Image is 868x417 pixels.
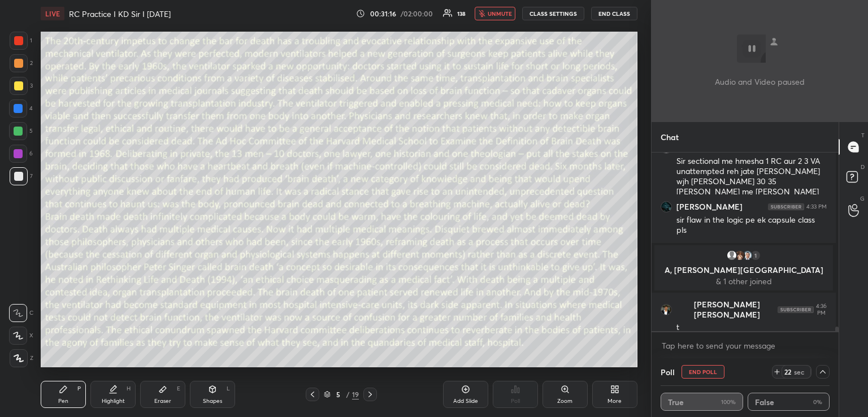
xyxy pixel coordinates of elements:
div: sir flaw in the logic pe ek capsule class pls [676,215,827,236]
h4: RC Practice I KD Sir I [DATE] [69,8,171,19]
p: G [860,194,865,203]
div: 7 [10,167,33,185]
h6: [PERSON_NAME] [676,202,743,212]
img: 4P8fHbbgJtejmAAAAAElFTkSuQmCC [768,203,804,210]
div: 5 [9,122,33,140]
p: & 1 other joined [661,277,826,286]
div: 1 [750,250,761,261]
div: Add Slide [453,398,478,404]
div: / [346,391,350,398]
div: 4:33 PM [806,203,827,210]
div: Sir sectional me hmesha 1 RC aur 2 3 VA unattempted reh jate [PERSON_NAME] wjh [PERSON_NAME] 30 3... [676,156,827,208]
p: D [861,163,865,171]
div: C [9,304,33,322]
img: thumbnail.jpg [742,250,753,261]
div: sec [792,367,806,376]
p: A, [PERSON_NAME][GEOGRAPHIC_DATA] [661,266,826,275]
img: thumbnail.jpg [734,250,745,261]
p: T [861,131,865,140]
p: Chat [652,122,688,152]
div: LIVE [41,7,64,20]
button: CLASS SETTINGS [522,7,584,20]
div: 4 [9,99,33,118]
div: Z [10,349,33,367]
img: default.png [726,250,737,261]
h4: Poll [661,366,675,378]
div: More [607,398,622,404]
div: 1 [10,32,32,50]
button: END CLASS [591,7,637,20]
div: P [77,386,81,392]
div: Zoom [557,398,572,404]
div: 22 [783,367,792,376]
div: H [127,386,131,392]
span: unmute [488,10,512,18]
div: 138 [457,11,466,16]
div: E [177,386,180,392]
div: X [9,327,33,345]
div: Shapes [203,398,222,404]
img: 4P8fHbbgJtejmAAAAAElFTkSuQmCC [778,306,814,313]
div: Highlight [102,398,125,404]
img: thumbnail.jpg [661,305,671,315]
img: thumbnail.jpg [661,202,671,212]
div: 3 [10,77,33,95]
div: 5 [333,391,344,398]
div: 19 [352,389,359,399]
div: 4:36 PM [816,303,827,316]
div: t [676,322,827,333]
button: END POLL [682,365,724,379]
div: L [227,386,230,392]
div: 2 [10,54,33,72]
div: Eraser [154,398,171,404]
p: Audio and Video paused [715,76,805,88]
div: 6 [9,145,33,163]
div: Pen [58,398,68,404]
h6: [PERSON_NAME] [PERSON_NAME] [676,299,778,320]
div: grid [652,153,836,331]
button: unmute [475,7,515,20]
